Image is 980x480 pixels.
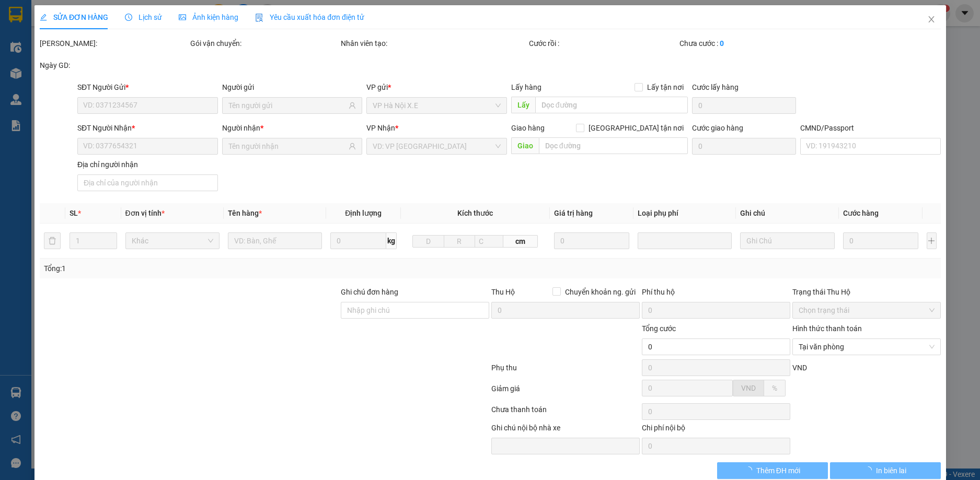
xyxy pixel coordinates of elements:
span: % [771,384,777,392]
input: Cước lấy hàng [691,97,795,114]
span: Tại văn phòng [798,339,934,355]
input: VD: Bàn, Ghế [227,232,321,249]
div: Địa chỉ người nhận [77,159,218,170]
span: Khác [131,233,213,249]
button: Close [916,5,946,34]
div: Chi phí nội bộ [641,422,790,438]
div: [PERSON_NAME]: [40,38,188,49]
input: Dọc đường [535,97,687,113]
span: Giá trị hàng [554,209,592,217]
span: Cước hàng [843,209,878,217]
div: SĐT Người Nhận [77,122,218,134]
span: Chọn trạng thái [798,302,934,318]
input: D [412,235,444,248]
input: Cước giao hàng [691,138,795,155]
label: Hình thức thanh toán [792,324,861,333]
input: Tên người nhận [228,141,347,152]
span: [GEOGRAPHIC_DATA] tận nơi [584,122,687,134]
div: Người nhận [222,122,362,134]
span: edit [40,14,47,21]
th: Ghi chú [736,203,838,224]
input: Ghi chú đơn hàng [341,302,489,319]
span: user [349,102,356,109]
label: Cước lấy hàng [691,83,738,91]
span: loading [864,466,875,474]
span: Đơn vị tính [125,209,164,217]
input: R [443,235,475,248]
th: Loại phụ phí [633,203,736,224]
button: In biên lai [829,462,940,479]
span: Tên hàng [227,209,261,217]
div: Gói vận chuyển: [190,38,339,49]
b: 0 [719,39,723,48]
div: CMND/Passport [800,122,941,134]
span: SỬA ĐƠN HÀNG [40,13,108,21]
span: cm [503,235,538,248]
button: plus [927,232,937,249]
label: Cước giao hàng [691,124,743,132]
input: Tên người gửi [228,100,347,111]
div: Nhân viên tạo: [341,38,527,49]
input: C [475,235,503,248]
div: Trạng thái Thu Hộ [792,286,940,298]
div: Phí thu hộ [641,286,790,302]
span: Kích thước [457,209,493,217]
span: Giao hàng [511,124,544,132]
span: Chuyển khoản ng. gửi [560,286,639,298]
span: Giao [511,137,538,154]
span: loading [744,466,756,474]
span: Lấy hàng [511,83,541,91]
input: Ghi Chú [740,232,834,249]
div: Ngày GD: [40,60,188,71]
div: Phụ thu [490,362,641,380]
span: kg [386,232,396,249]
div: SĐT Người Gửi [77,81,218,93]
span: Định lượng [345,209,382,217]
div: Chưa thanh toán [490,404,641,422]
span: Thêm ĐH mới [756,465,800,476]
input: Dọc đường [538,137,687,154]
button: delete [44,232,61,249]
span: Lấy [511,97,535,113]
span: Tổng cước [641,324,675,333]
div: Cước rồi : [528,38,677,49]
label: Ghi chú đơn hàng [341,288,398,296]
img: icon [255,14,263,22]
input: 0 [843,232,918,249]
span: picture [179,14,186,21]
input: Địa chỉ của người nhận [77,174,218,191]
span: VP Hà Nội X.E [373,98,501,113]
span: SL [69,209,77,217]
span: VP Nhận [366,124,395,132]
div: Ghi chú nội bộ nhà xe [491,422,639,438]
input: 0 [554,232,629,249]
span: VND [792,364,806,372]
span: Lịch sử [125,13,162,21]
span: Yêu cầu xuất hóa đơn điện tử [255,13,364,21]
span: user [349,143,356,150]
span: Lấy tận nơi [642,81,687,93]
button: Thêm ĐH mới [717,462,827,479]
div: Chưa cước : [679,38,827,49]
span: clock-circle [125,14,132,21]
div: Giảm giá [490,383,641,401]
span: close [927,15,935,24]
div: VP gửi [366,81,507,93]
span: In biên lai [875,465,906,476]
div: Tổng: 1 [44,263,378,274]
div: Người gửi [222,81,362,93]
span: Ảnh kiện hàng [179,13,238,21]
span: VND [741,384,755,392]
span: Thu Hộ [491,288,514,296]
